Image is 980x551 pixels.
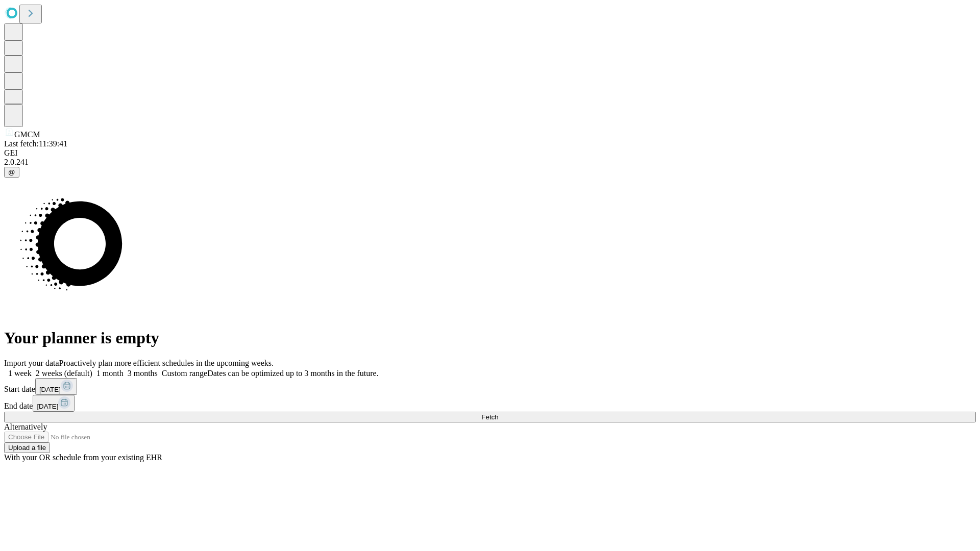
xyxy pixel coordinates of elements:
[4,442,50,453] button: Upload a file
[4,329,976,347] h1: Your planner is empty
[481,413,498,421] span: Fetch
[37,403,58,410] span: [DATE]
[162,369,207,378] span: Custom range
[39,386,61,393] span: [DATE]
[8,168,15,176] span: @
[128,369,158,378] span: 3 months
[4,167,19,178] button: @
[33,395,75,412] button: [DATE]
[36,369,92,378] span: 2 weeks (default)
[4,395,976,412] div: End date
[4,148,976,158] div: GEI
[4,158,976,167] div: 2.0.241
[59,359,274,367] span: Proactively plan more efficient schedules in the upcoming weeks.
[4,422,47,431] span: Alternatively
[4,412,976,422] button: Fetch
[4,139,67,148] span: Last fetch: 11:39:41
[8,369,32,378] span: 1 week
[14,130,40,139] span: GMCM
[4,378,976,395] div: Start date
[4,359,59,367] span: Import your data
[96,369,124,378] span: 1 month
[4,453,162,462] span: With your OR schedule from your existing EHR
[207,369,378,378] span: Dates can be optimized up to 3 months in the future.
[35,378,77,395] button: [DATE]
